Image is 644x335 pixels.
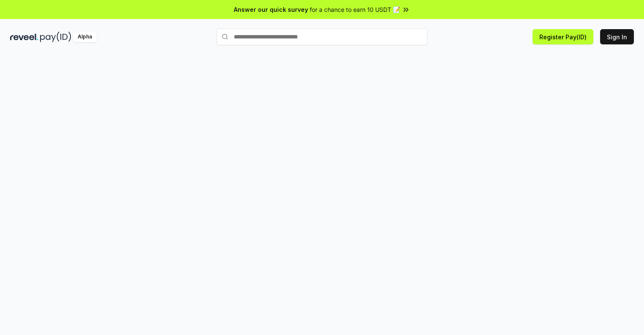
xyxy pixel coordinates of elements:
[533,29,593,44] button: Register Pay(ID)
[10,32,38,42] img: reveel_dark
[40,32,71,42] img: pay_id
[310,5,400,14] span: for a chance to earn 10 USDT 📝
[600,29,634,44] button: Sign In
[234,5,308,14] span: Answer our quick survey
[73,32,97,42] div: Alpha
